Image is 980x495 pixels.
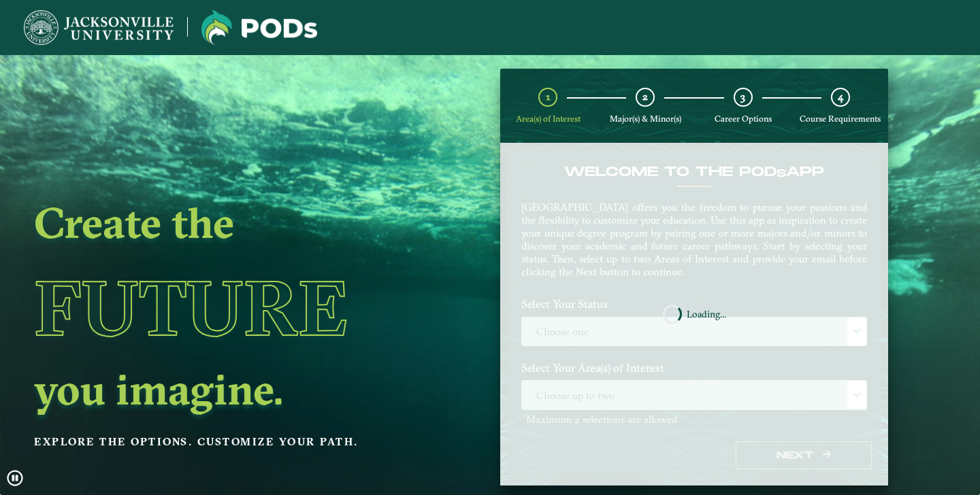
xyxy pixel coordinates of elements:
span: 4 [838,90,843,103]
h2: Create the [34,203,407,241]
span: Loading... [687,309,726,319]
h2: you imagine. [34,370,407,408]
img: Jacksonville University logo [201,10,317,45]
span: Course Requirements [800,114,881,124]
span: 1 [546,90,551,103]
span: Career Options [715,114,772,124]
span: Area(s) of Interest [516,114,581,124]
img: Jacksonville University logo [24,10,174,45]
span: 3 [740,90,745,103]
p: Explore the options. Customize your path. [34,432,407,452]
h1: Future [34,246,407,370]
span: Major(s) & Minor(s) [610,114,681,124]
span: 2 [642,90,648,103]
